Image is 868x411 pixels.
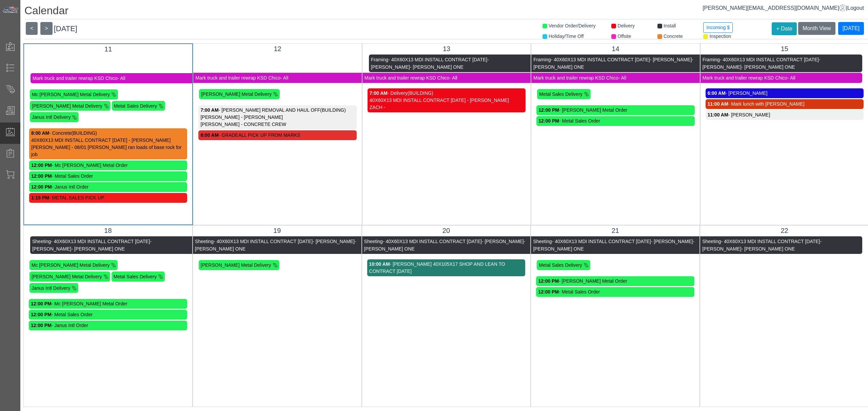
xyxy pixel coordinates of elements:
[617,34,631,39] span: Offsite
[664,34,683,39] span: Concrete
[43,57,142,63] span: - 40X60X13 MDI INSTALL CONTRACT [DATE]
[708,101,862,108] div: - Mark lunch with [PERSON_NAME]
[200,132,218,138] strong: 8:00 AM
[552,239,651,244] span: - 40X60X13 MDI INSTALL CONTRACT [DATE]
[31,311,185,318] div: - Metal Sales Order
[31,322,185,329] div: - Janus Intl Order
[31,323,52,328] strong: 12:00 PM
[198,44,356,54] div: 12
[26,22,38,35] button: <
[200,121,354,128] div: [PERSON_NAME] - CONCRETE CREW
[200,132,354,139] div: - GRADEALL PICK UP FROM MARKS
[200,107,218,113] strong: 7:00 AM
[449,75,457,81] span: - All
[2,6,19,14] img: Metals Direct Inc Logo
[742,64,795,70] span: - [PERSON_NAME] ONE
[32,239,51,244] span: Sheeting
[31,300,185,307] div: - Mc [PERSON_NAME] Metal Order
[708,112,728,117] strong: 11:00 AM
[702,239,721,244] span: Sheeting
[709,34,731,39] span: Inspection
[29,225,187,236] div: 18
[114,103,157,108] span: Metal Sales Delivery
[195,57,355,70] span: - [PERSON_NAME] ONE
[533,239,694,252] span: - [PERSON_NAME] ONE
[538,288,692,296] div: - Metal Sales Order
[538,278,559,284] strong: 12:00 PM
[31,130,185,137] div: - Concrete
[32,114,71,120] span: Janus Intl Delivery
[536,44,694,54] div: 14
[369,261,390,267] strong: 10:00 AM
[32,262,110,268] span: Mc [PERSON_NAME] Metal Delivery
[787,75,795,81] span: - All
[51,239,150,244] span: - 40X60X13 MDI INSTALL CONTRACT [DATE]
[705,225,864,236] div: 22
[280,75,288,81] span: - All
[703,75,788,81] span: Mark truck and trailer rewrap KSD Chico
[31,184,52,190] strong: 12:00 PM
[651,239,693,244] span: - [PERSON_NAME]
[71,246,125,252] span: - [PERSON_NAME] ONE
[198,225,356,236] div: 19
[214,239,313,244] span: - 40X60X13 MDI INSTALL CONTRACT [DATE]
[367,225,526,236] div: 20
[31,173,52,179] strong: 12:00 PM
[312,57,354,62] span: - [PERSON_NAME]
[31,173,185,180] div: - Metal Sales Order
[702,239,822,252] span: - [PERSON_NAME]
[31,163,52,168] strong: 12:00 PM
[538,107,559,113] strong: 12:00 PM
[320,107,346,113] span: (BUILDING)
[708,101,728,107] strong: 11:00 AM
[703,57,720,62] span: Framing
[370,90,524,97] div: - Delivery
[538,118,559,124] strong: 12:00 PM
[40,22,52,35] button: >
[482,239,524,244] span: - [PERSON_NAME]
[533,239,552,244] span: Sheeting
[118,75,125,81] span: - All
[721,239,820,244] span: - 40X60X13 MDI INSTALL CONTRACT [DATE]
[72,130,97,136] span: (BUILDING)
[741,246,795,252] span: - [PERSON_NAME] ONE
[32,103,102,108] span: [PERSON_NAME] Metal Delivery
[538,289,559,295] strong: 12:00 PM
[708,90,862,97] div: - [PERSON_NAME]
[536,225,694,236] div: 21
[195,239,356,252] span: - [PERSON_NAME] ONE
[388,57,487,62] span: - 40X60X13 MDI INSTALL CONTRACT [DATE]
[201,91,272,97] span: [PERSON_NAME] Metal Delivery
[31,312,52,317] strong: 12:00 PM
[847,5,864,11] span: Logout
[364,75,450,81] span: Mark truck and trailer rewrap KSD Chico
[200,107,354,114] div: - [PERSON_NAME] REMOVAL AND HAUL OFF
[31,130,49,136] strong: 8:00 AM
[533,57,693,70] span: - [PERSON_NAME] ONE
[803,25,831,31] span: Month View
[200,114,354,121] div: [PERSON_NAME] - [PERSON_NAME]
[551,57,650,62] span: - 40X60X13 MDI INSTALL CONTRACT [DATE]
[313,239,355,244] span: - [PERSON_NAME]
[650,57,692,62] span: - [PERSON_NAME]
[142,57,184,63] span: - [PERSON_NAME]
[26,57,186,70] span: - [PERSON_NAME] ONE
[213,57,312,62] span: - 40X60X13 MDI INSTALL CONTRACT [DATE]
[539,91,583,97] span: Metal Sales Delivery
[32,274,102,279] span: [PERSON_NAME] Metal Delivery
[549,34,584,39] span: Holiday/Time Off
[26,57,43,63] span: Framing
[533,57,551,62] span: Framing
[370,97,524,104] div: 40X60X13 MDI INSTALL CONTRACT [DATE] - [PERSON_NAME]
[703,4,864,12] div: |
[369,261,524,275] div: - [PERSON_NAME] 40X105X17 SHOP AND LEAN TO CONTRACT [DATE]
[708,111,862,118] div: - [PERSON_NAME]
[29,44,187,54] div: 11
[408,90,433,96] span: (BUILDING)
[533,75,618,81] span: Mark truck and trailer rewrap KSD Chico
[410,64,463,70] span: - [PERSON_NAME] ONE
[31,162,185,169] div: - Mc [PERSON_NAME] Metal Order
[114,274,157,279] span: Metal Sales Delivery
[703,5,846,11] a: [PERSON_NAME][EMAIL_ADDRESS][DOMAIN_NAME]
[720,57,819,62] span: - 40X60X13 MDI INSTALL CONTRACT [DATE]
